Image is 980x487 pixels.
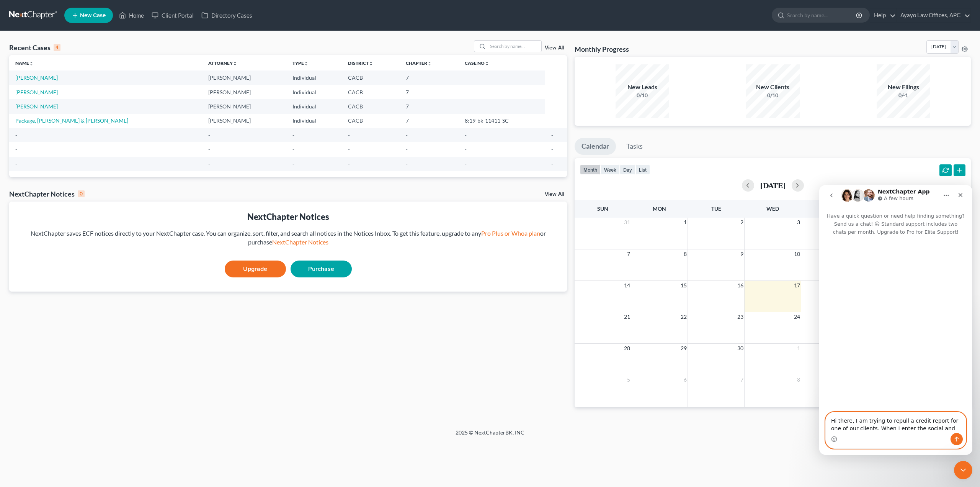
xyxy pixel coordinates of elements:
[342,71,400,85] td: CACB
[348,132,350,138] span: -
[15,74,58,81] a: [PERSON_NAME]
[400,99,459,113] td: 7
[746,92,800,99] div: 0/10
[272,429,708,443] div: 2025 © NextChapterBK, INC
[286,99,342,113] td: Individual
[626,375,631,384] span: 5
[342,99,400,113] td: CACB
[348,60,373,66] a: Districtunfold_more
[208,146,210,152] span: -
[683,218,688,227] span: 1
[15,103,58,110] a: [PERSON_NAME]
[680,312,688,321] span: 22
[208,161,210,167] span: -
[202,114,286,128] td: [PERSON_NAME]
[15,89,58,95] a: [PERSON_NAME]
[465,132,467,138] span: -
[575,138,616,155] a: Calendar
[406,132,408,138] span: -
[551,132,553,138] span: -
[198,8,256,22] a: Directory Cases
[15,117,128,124] a: Package, [PERSON_NAME] & [PERSON_NAME]
[760,181,786,189] h2: [DATE]
[746,83,800,92] div: New Clients
[740,375,744,384] span: 7
[9,189,85,198] div: NextChapter Notices
[601,164,620,175] button: week
[292,146,294,152] span: -
[233,61,237,66] i: unfold_more
[683,375,688,384] span: 6
[465,146,467,152] span: -
[737,312,744,321] span: 23
[406,146,408,152] span: -
[623,281,631,290] span: 14
[15,161,17,167] span: -
[711,205,721,212] span: Tue
[348,146,350,152] span: -
[202,99,286,113] td: [PERSON_NAME]
[369,61,373,66] i: unfold_more
[488,41,541,52] input: Search by name...
[870,8,896,22] a: Help
[342,114,400,128] td: CACB
[427,61,432,66] i: unfold_more
[623,344,631,353] span: 28
[954,461,972,479] iframe: Intercom live chat
[208,132,210,138] span: -
[78,190,85,197] div: 0
[291,261,352,277] a: Purchase
[9,43,60,52] div: Recent Cases
[15,211,561,223] div: NextChapter Notices
[796,344,801,353] span: 1
[575,44,629,54] h3: Monthly Progress
[737,281,744,290] span: 16
[616,92,669,99] div: 0/10
[225,261,286,277] a: Upgrade
[208,60,237,66] a: Attorneyunfold_more
[286,85,342,99] td: Individual
[465,161,467,167] span: -
[286,71,342,85] td: Individual
[15,146,17,152] span: -
[819,185,972,455] iframe: Intercom live chat
[342,85,400,99] td: CACB
[787,8,857,22] input: Search by name...
[740,249,744,259] span: 9
[897,8,970,22] a: Ayayo Law Offices, APC
[15,132,17,138] span: -
[737,344,744,353] span: 30
[400,71,459,85] td: 7
[54,44,60,51] div: 4
[202,85,286,99] td: [PERSON_NAME]
[766,205,779,212] span: Wed
[15,60,34,66] a: Nameunfold_more
[796,375,801,384] span: 8
[619,138,650,155] a: Tasks
[148,8,198,22] a: Client Portal
[292,132,294,138] span: -
[286,114,342,128] td: Individual
[15,229,561,247] div: NextChapter saves ECF notices directly to your NextChapter case. You can organize, sort, filter, ...
[400,85,459,99] td: 7
[793,312,801,321] span: 24
[580,164,601,175] button: month
[793,249,801,259] span: 10
[348,161,350,167] span: -
[877,92,930,99] div: 0/-1
[683,249,688,259] span: 8
[400,114,459,128] td: 7
[292,60,309,66] a: Typeunfold_more
[635,164,650,175] button: list
[740,218,744,227] span: 2
[597,205,608,212] span: Sun
[623,218,631,227] span: 31
[796,218,801,227] span: 3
